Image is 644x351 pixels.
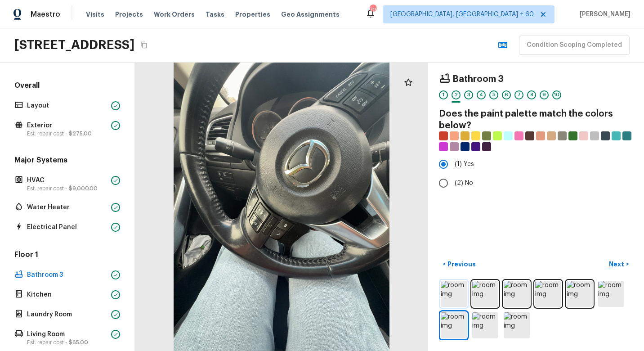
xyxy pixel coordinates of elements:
span: Tasks [206,11,224,18]
span: (2) No [455,179,473,188]
h5: Floor 1 [13,250,122,261]
p: Est. repair cost - [27,185,107,192]
div: 9 [540,90,549,99]
div: 2 [452,90,461,99]
button: Next> [604,257,633,272]
h5: Overall [13,81,122,92]
p: Previous [446,260,476,269]
p: Layout [27,101,107,110]
p: Exterior [27,121,107,130]
h5: Major Systems [13,155,122,167]
span: [GEOGRAPHIC_DATA], [GEOGRAPHIC_DATA] + 60 [390,10,534,19]
h4: Does the paint palette match the colors below? [439,108,633,131]
span: [PERSON_NAME] [576,10,631,19]
div: 10 [552,90,561,99]
img: room img [441,281,467,307]
span: $275.00 [69,131,92,136]
div: 5 [489,90,498,99]
p: Water Heater [27,203,107,212]
span: Properties [235,10,270,19]
p: Electrical Panel [27,223,107,232]
div: 719 [370,5,376,14]
img: room img [472,281,498,307]
button: Copy Address [138,39,150,51]
span: Visits [86,10,104,19]
div: 7 [514,90,523,99]
div: 1 [439,90,448,99]
img: room img [504,312,530,338]
div: 6 [502,90,511,99]
p: Kitchen [27,290,107,299]
span: $65.00 [69,340,88,345]
span: Maestro [31,10,60,19]
img: room img [472,312,498,338]
p: Est. repair cost - [27,130,107,137]
img: room img [567,281,593,307]
span: Projects [115,10,143,19]
div: 4 [477,90,486,99]
span: $9,000.00 [69,186,98,191]
p: HVAC [27,176,107,185]
span: Geo Assignments [281,10,340,19]
span: Work Orders [154,10,195,19]
img: room img [598,281,624,307]
img: room img [504,281,530,307]
img: room img [535,281,561,307]
img: room img [441,312,467,338]
h2: [STREET_ADDRESS] [14,37,134,53]
button: <Previous [439,257,479,272]
p: Est. repair cost - [27,339,107,346]
span: (1) Yes [455,160,474,169]
div: 8 [527,90,536,99]
h4: Bathroom 3 [452,73,504,85]
p: Laundry Room [27,310,107,319]
p: Next [609,260,626,269]
p: Living Room [27,330,107,339]
p: Bathroom 3 [27,270,107,279]
div: 3 [464,90,473,99]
